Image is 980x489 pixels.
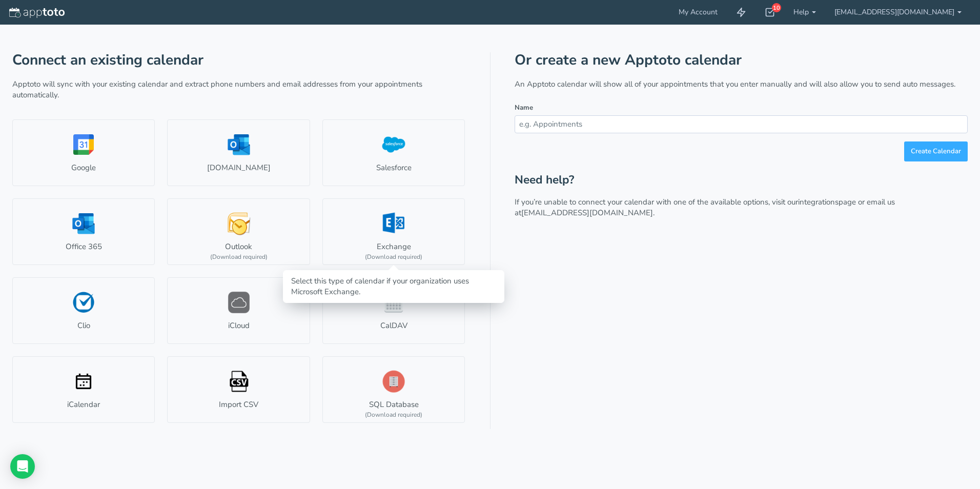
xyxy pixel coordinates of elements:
[9,8,65,18] img: logo-apptoto--white.svg
[291,276,496,298] div: Select this type of calendar if your organization uses Microsoft Exchange.
[167,198,310,265] a: Outlook
[12,52,465,68] h1: Connect an existing calendar
[167,356,310,423] a: Import CSV
[521,208,655,218] a: [EMAIL_ADDRESS][DOMAIN_NAME].
[12,198,155,265] a: Office 365
[12,277,155,344] a: Clio
[12,119,155,186] a: Google
[322,356,465,423] a: SQL Database
[322,277,465,344] a: CalDAV
[515,174,968,187] h2: Need help?
[515,79,968,90] p: An Apptoto calendar will show all of your appointments that you enter manually and will also allo...
[210,253,268,261] div: (Download required)
[515,103,533,113] label: Name
[515,52,968,68] h1: Or create a new Apptoto calendar
[904,141,968,161] button: Create Calendar
[798,197,839,207] a: integrations
[12,79,465,101] p: Apptoto will sync with your existing calendar and extract phone numbers and email addresses from ...
[365,411,422,419] div: (Download required)
[515,115,968,133] input: e.g. Appointments
[10,454,35,479] div: Open Intercom Messenger
[167,119,310,186] a: [DOMAIN_NAME]
[322,119,465,186] a: Salesforce
[167,277,310,344] a: iCloud
[12,356,155,423] a: iCalendar
[772,3,781,12] div: 10
[365,253,422,261] div: (Download required)
[515,197,968,219] p: If you’re unable to connect your calendar with one of the available options, visit our page or em...
[322,198,465,265] a: Exchange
